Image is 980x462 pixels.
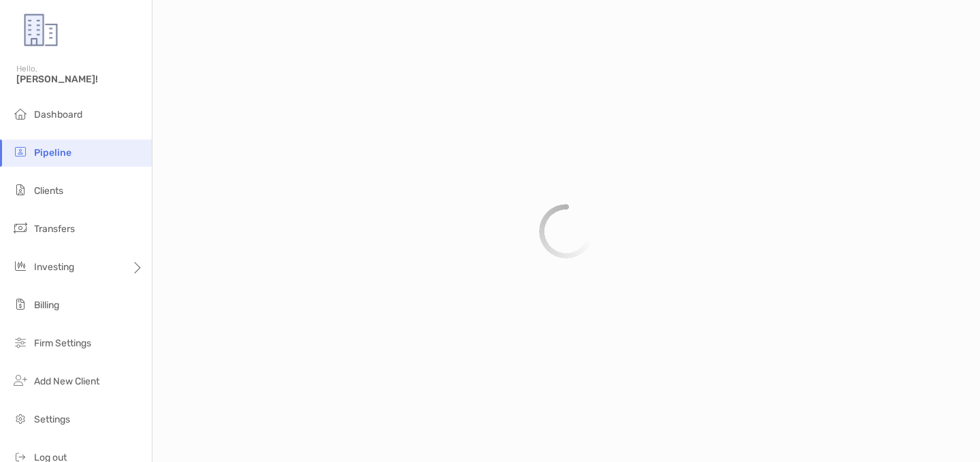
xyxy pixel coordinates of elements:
span: Add New Client [34,376,99,387]
span: Transfers [34,223,75,235]
img: dashboard icon [12,105,29,122]
span: [PERSON_NAME]! [16,73,144,85]
span: Clients [34,185,63,197]
img: transfers icon [12,220,29,236]
img: billing icon [12,296,29,312]
img: pipeline icon [12,144,29,160]
img: clients icon [12,182,29,198]
span: Investing [34,261,74,273]
span: Firm Settings [34,337,91,349]
img: add_new_client icon [12,372,29,389]
span: Settings [34,414,70,425]
img: Zoe Logo [16,5,65,54]
img: investing icon [12,258,29,274]
span: Pipeline [34,147,71,159]
img: settings icon [12,410,29,427]
span: Billing [34,299,59,311]
span: Dashboard [34,109,82,120]
img: firm-settings icon [12,334,29,350]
